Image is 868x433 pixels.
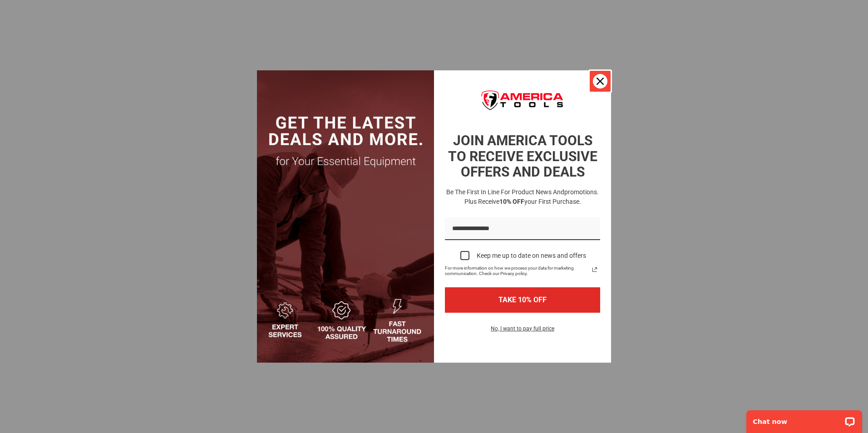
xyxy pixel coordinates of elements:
[448,133,597,180] strong: JOIN AMERICA TOOLS TO RECEIVE EXCLUSIVE OFFERS AND DEALS
[499,198,524,205] strong: 10% OFF
[445,266,589,276] span: For more information on how we process your data for marketing communication. Check our Privacy p...
[445,287,600,312] button: TAKE 10% OFF
[443,187,602,207] h3: Be the first in line for product news and
[464,188,599,205] span: promotions. Plus receive your first purchase.
[597,78,604,85] svg: close icon
[589,70,611,92] button: Close
[589,264,600,275] a: Read our Privacy Policy
[477,252,586,260] div: Keep me up to date on news and offers
[740,404,868,433] iframe: LiveChat chat widget
[589,264,600,275] svg: link icon
[483,324,562,339] button: No, I want to pay full price
[445,217,600,241] input: Email field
